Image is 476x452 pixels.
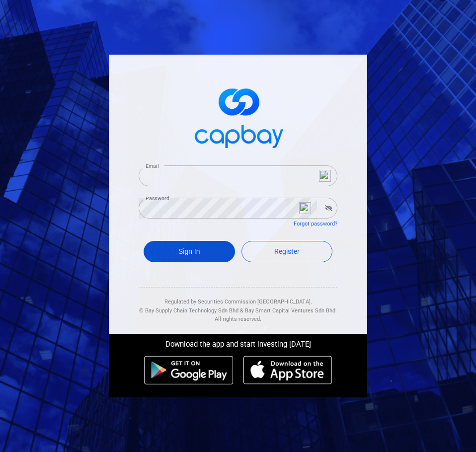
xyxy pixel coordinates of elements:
img: npw-badge-icon-locked.svg [319,170,331,182]
img: android [144,356,234,384]
a: Forgot password? [294,221,337,227]
span: © Bay Supply Chain Technology Sdn Bhd [139,307,238,314]
a: Register [241,241,333,262]
button: Sign In [144,241,235,262]
span: Register [274,247,300,255]
span: Bay Smart Capital Ventures Sdn Bhd. [245,307,337,314]
img: ios [243,356,332,384]
label: Password [146,195,169,202]
img: npw-badge-icon-locked.svg [299,202,311,214]
label: Email [146,162,159,170]
div: Regulated by Securities Commission [GEOGRAPHIC_DATA]. & All rights reserved. [139,288,337,324]
div: Download the app and start investing [DATE] [101,334,375,351]
img: logo [188,79,288,153]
